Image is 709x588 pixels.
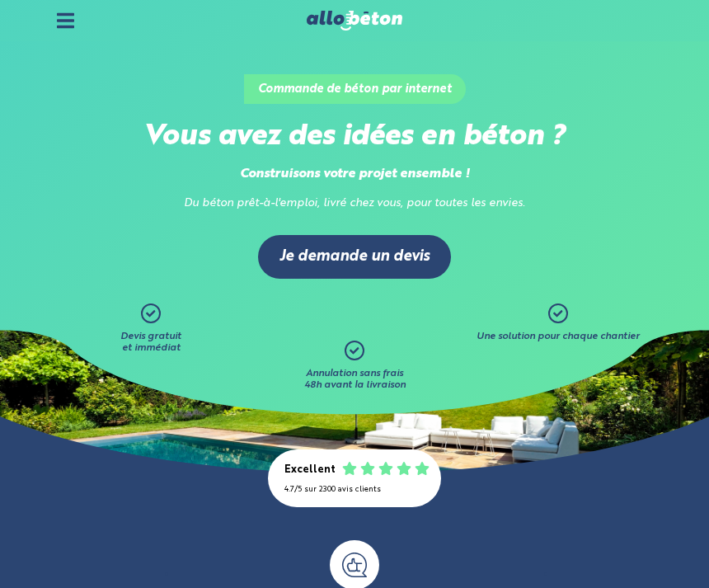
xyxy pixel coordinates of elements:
[244,74,466,105] h1: Commande de béton par internet
[55,120,654,153] h2: Vous avez des idées en béton ?
[462,303,654,343] a: Une solution pour chaque chantier
[240,167,470,181] strong: Construisons votre projet ensemble !
[284,464,336,477] div: Excellent
[258,235,451,279] a: Je demande un devis
[307,11,402,31] img: allobéton
[184,198,525,209] i: Du béton prêt-à-l'emploi, livré chez vous, pour toutes les envies.
[284,485,425,494] div: 4.7/5 sur 2300 avis clients
[55,303,247,354] a: Devis gratuitet immédiat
